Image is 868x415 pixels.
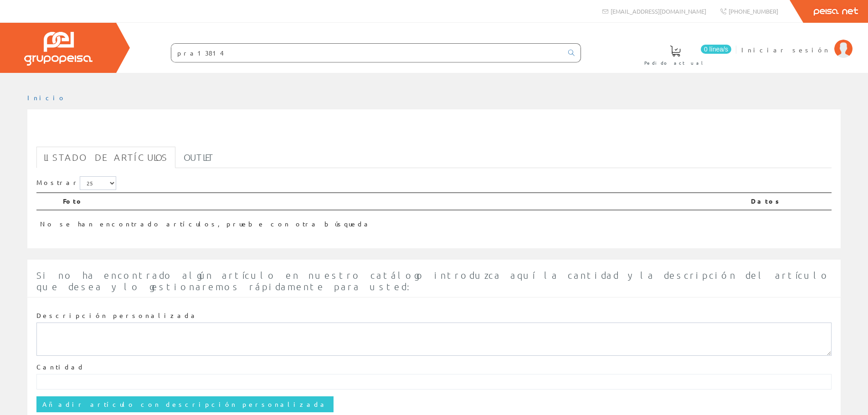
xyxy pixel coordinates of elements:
a: Inicio [27,93,66,102]
a: Iniciar sesión [741,38,853,46]
span: 0 línea/s [701,45,731,54]
label: Mostrar [36,176,116,190]
th: Foto [59,193,747,210]
input: Buscar ... [171,44,563,62]
label: Cantidad [36,363,85,372]
a: Outlet [176,147,221,168]
span: Iniciar sesión [741,45,830,54]
span: [EMAIL_ADDRESS][DOMAIN_NAME] [611,7,706,15]
img: Grupo Peisa [24,32,92,66]
span: Si no ha encontrado algún artículo en nuestro catálogo introduzca aquí la cantidad y la descripci... [36,270,830,292]
input: Añadir artículo con descripción personalizada [36,396,334,412]
select: Mostrar [80,176,116,190]
span: [PHONE_NUMBER] [729,7,778,15]
td: No se han encontrado artículos, pruebe con otra búsqueda [36,210,747,232]
th: Datos [747,193,832,210]
label: Descripción personalizada [36,311,198,320]
h1: pra13814 [36,124,832,142]
a: Listado de artículos [36,147,175,168]
span: Pedido actual [644,58,706,67]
